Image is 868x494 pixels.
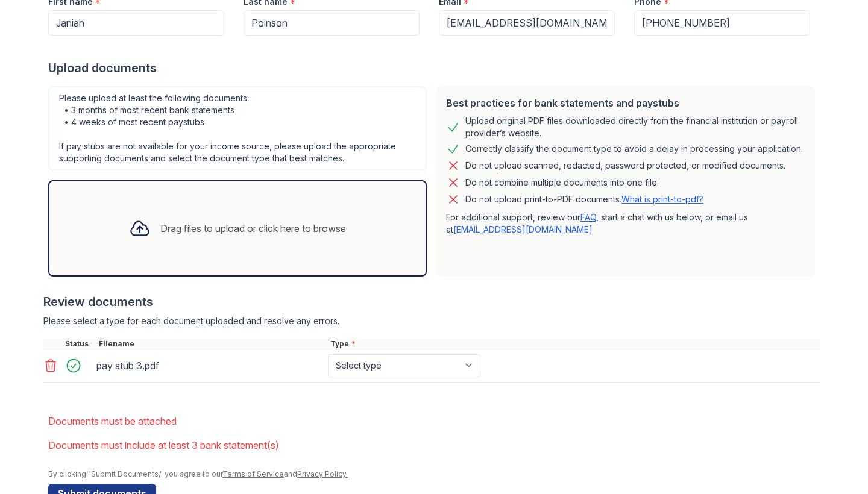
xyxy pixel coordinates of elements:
div: Do not upload scanned, redacted, password protected, or modified documents. [465,158,785,173]
p: For additional support, review our , start a chat with us below, or email us at [446,211,805,236]
div: Please upload at least the following documents: • 3 months of most recent bank statements • 4 wee... [48,86,427,170]
div: pay stub 3.pdf [96,356,323,375]
a: Terms of Service [222,469,284,478]
div: Please select a type for each document uploaded and resolve any errors. [43,315,820,327]
div: Filename [96,339,328,349]
div: Type [328,339,820,349]
li: Documents must be attached [48,409,820,433]
div: Correctly classify the document type to avoid a delay in processing your application. [465,142,803,156]
a: [EMAIL_ADDRESS][DOMAIN_NAME] [453,224,593,234]
p: Do not upload print-to-PDF documents. [465,193,703,205]
a: Privacy Policy. [297,469,348,478]
div: Review documents [43,293,820,310]
div: Upload documents [48,60,820,77]
a: FAQ [580,212,596,222]
a: What is print-to-pdf? [621,194,703,204]
div: Status [63,339,96,349]
div: Best practices for bank statements and paystubs [446,96,805,110]
div: Drag files to upload or click here to browse [160,221,346,236]
div: Do not combine multiple documents into one file. [465,175,659,190]
div: Upload original PDF files downloaded directly from the financial institution or payroll provider’... [465,115,805,139]
div: By clicking "Submit Documents," you agree to our and [48,469,820,479]
li: Documents must include at least 3 bank statement(s) [48,433,820,457]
